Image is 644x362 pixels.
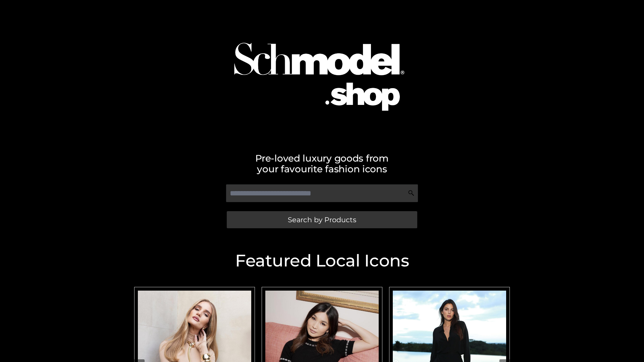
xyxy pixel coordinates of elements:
span: Search by Products [288,216,356,223]
a: Search by Products [227,211,417,228]
h2: Pre-loved luxury goods from your favourite fashion icons [131,153,513,174]
img: Search Icon [408,190,415,196]
h2: Featured Local Icons​ [131,252,513,269]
